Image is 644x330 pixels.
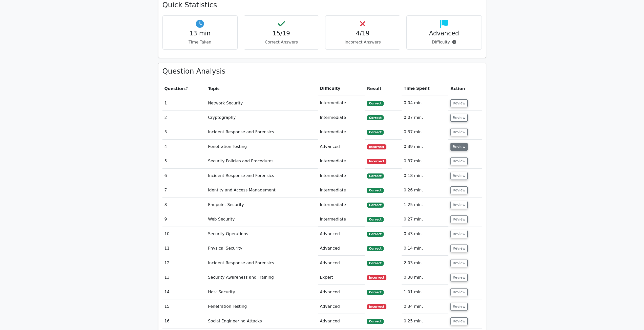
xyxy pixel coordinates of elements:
td: Intermediate [318,169,365,183]
th: Topic [206,81,318,96]
td: Identity and Access Management [206,183,318,197]
td: 1:01 min. [402,285,448,299]
td: 7 [162,183,206,197]
h4: 15/19 [248,30,315,37]
button: Review [450,303,468,311]
button: Review [450,259,468,267]
h4: 13 min [167,30,234,37]
span: Correct [367,188,383,193]
td: Advanced [318,241,365,256]
td: 0:39 min. [402,140,448,154]
span: Correct [367,217,383,222]
button: Review [450,288,468,296]
span: Correct [367,203,383,208]
button: Review [450,172,468,180]
button: Review [450,230,468,238]
p: Difficulty [411,39,477,45]
span: Question [164,86,185,91]
button: Review [450,186,468,194]
span: Incorrect [367,144,386,149]
span: Correct [367,319,383,324]
td: 13 [162,270,206,285]
th: Action [448,81,482,96]
td: 0:34 min. [402,299,448,314]
span: Correct [367,115,383,120]
td: Intermediate [318,96,365,110]
span: Correct [367,290,383,295]
th: Difficulty [318,81,365,96]
td: 0:14 min. [402,241,448,256]
td: 5 [162,154,206,168]
h3: Quick Statistics [162,1,482,9]
button: Review [450,114,468,122]
th: Result [365,81,402,96]
span: Correct [367,261,383,266]
td: 0:26 min. [402,183,448,197]
td: Intermediate [318,111,365,125]
td: 0:25 min. [402,314,448,328]
td: Network Security [206,96,318,110]
td: 14 [162,285,206,299]
td: Expert [318,270,365,285]
p: Correct Answers [248,39,315,45]
span: Incorrect [367,159,386,164]
td: Incident Response and Forensics [206,169,318,183]
td: 0:07 min. [402,111,448,125]
td: 12 [162,256,206,270]
td: Penetration Testing [206,299,318,314]
span: Correct [367,130,383,135]
td: 10 [162,227,206,241]
td: 0:37 min. [402,154,448,168]
button: Review [450,99,468,107]
span: Correct [367,246,383,251]
td: Social Engineering Attacks [206,314,318,328]
td: Advanced [318,227,365,241]
td: 0:38 min. [402,270,448,285]
button: Review [450,215,468,223]
td: 1:25 min. [402,198,448,212]
button: Review [450,128,468,136]
td: Endpoint Security [206,198,318,212]
td: Incident Response and Forensics [206,125,318,139]
h3: Question Analysis [162,67,482,76]
td: Security Policies and Procedures [206,154,318,168]
td: Advanced [318,299,365,314]
span: Incorrect [367,304,386,309]
th: # [162,81,206,96]
button: Review [450,157,468,165]
td: Intermediate [318,125,365,139]
span: Correct [367,101,383,106]
td: 8 [162,198,206,212]
td: Web Security [206,212,318,227]
td: Advanced [318,314,365,328]
td: Incident Response and Forensics [206,256,318,270]
td: 1 [162,96,206,110]
td: 16 [162,314,206,328]
td: Penetration Testing [206,140,318,154]
td: Intermediate [318,183,365,197]
p: Time Taken [167,39,234,45]
td: 6 [162,169,206,183]
th: Time Spent [402,81,448,96]
td: Advanced [318,285,365,299]
td: 2:03 min. [402,256,448,270]
button: Review [450,317,468,325]
button: Review [450,245,468,252]
td: 15 [162,299,206,314]
td: Advanced [318,256,365,270]
td: 11 [162,241,206,256]
td: 0:43 min. [402,227,448,241]
td: Cryptography [206,111,318,125]
td: 9 [162,212,206,227]
td: 2 [162,111,206,125]
h4: 4/19 [329,30,396,37]
td: 0:37 min. [402,125,448,139]
td: 4 [162,140,206,154]
p: Incorrect Answers [329,39,396,45]
span: Correct [367,232,383,237]
span: Correct [367,173,383,179]
td: Host Security [206,285,318,299]
td: Security Operations [206,227,318,241]
td: 0:04 min. [402,96,448,110]
td: Physical Security [206,241,318,256]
